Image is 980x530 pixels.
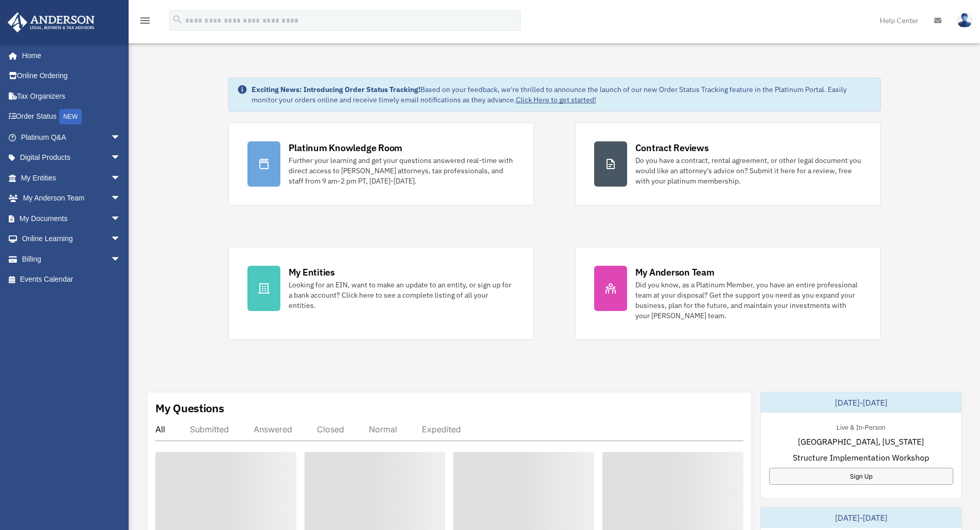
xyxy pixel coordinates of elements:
a: Billingarrow_drop_down [7,249,136,269]
a: Events Calendar [7,269,136,290]
div: Contract Reviews [635,141,709,154]
div: Further your learning and get your questions answered real-time with direct access to [PERSON_NAM... [289,155,515,186]
a: Digital Productsarrow_drop_down [7,148,136,168]
div: Do you have a contract, rental agreement, or other legal document you would like an attorney's ad... [635,155,862,186]
div: Platinum Knowledge Room [289,141,403,154]
span: arrow_drop_down [111,188,131,209]
div: Live & In-Person [828,421,894,432]
div: [DATE]-[DATE] [761,392,961,413]
div: Normal [369,424,397,434]
span: [GEOGRAPHIC_DATA], [US_STATE] [798,435,924,448]
span: arrow_drop_down [111,127,131,148]
div: Looking for an EIN, want to make an update to an entity, or sign up for a bank account? Click her... [289,280,515,310]
div: My Entities [289,266,335,279]
a: Home [7,45,131,66]
div: Submitted [190,424,229,434]
strong: Exciting News: Introducing Order Status Tracking! [252,85,420,94]
span: arrow_drop_down [111,168,131,189]
div: [DATE]-[DATE] [761,507,961,528]
a: Order StatusNEW [7,106,136,127]
div: My Questions [155,400,224,416]
span: arrow_drop_down [111,208,131,229]
div: Expedited [422,424,461,434]
a: Contract Reviews Do you have a contract, rental agreement, or other legal document you would like... [575,122,881,206]
span: arrow_drop_down [111,148,131,169]
a: Tax Organizers [7,86,136,106]
i: search [172,14,183,25]
a: Online Ordering [7,66,136,86]
div: All [155,424,165,434]
i: menu [139,14,151,27]
a: My Anderson Team Did you know, as a Platinum Member, you have an entire professional team at your... [575,247,881,340]
a: menu [139,18,151,27]
a: Click Here to get started! [516,95,596,104]
span: arrow_drop_down [111,249,131,270]
a: Platinum Knowledge Room Further your learning and get your questions answered real-time with dire... [228,122,534,206]
div: Answered [254,424,292,434]
div: NEW [59,109,82,124]
img: User Pic [957,13,972,28]
a: My Anderson Teamarrow_drop_down [7,188,136,209]
span: Structure Implementation Workshop [793,451,929,464]
img: Anderson Advisors Platinum Portal [5,12,98,32]
span: arrow_drop_down [111,229,131,250]
a: Sign Up [769,468,953,485]
div: Did you know, as a Platinum Member, you have an entire professional team at your disposal? Get th... [635,280,862,321]
a: My Entitiesarrow_drop_down [7,168,136,188]
div: Based on your feedback, we're thrilled to announce the launch of our new Order Status Tracking fe... [252,84,872,105]
a: Online Learningarrow_drop_down [7,229,136,249]
a: Platinum Q&Aarrow_drop_down [7,127,136,148]
div: My Anderson Team [635,266,715,279]
a: My Entities Looking for an EIN, want to make an update to an entity, or sign up for a bank accoun... [228,247,534,340]
a: My Documentsarrow_drop_down [7,208,136,229]
div: Closed [317,424,344,434]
